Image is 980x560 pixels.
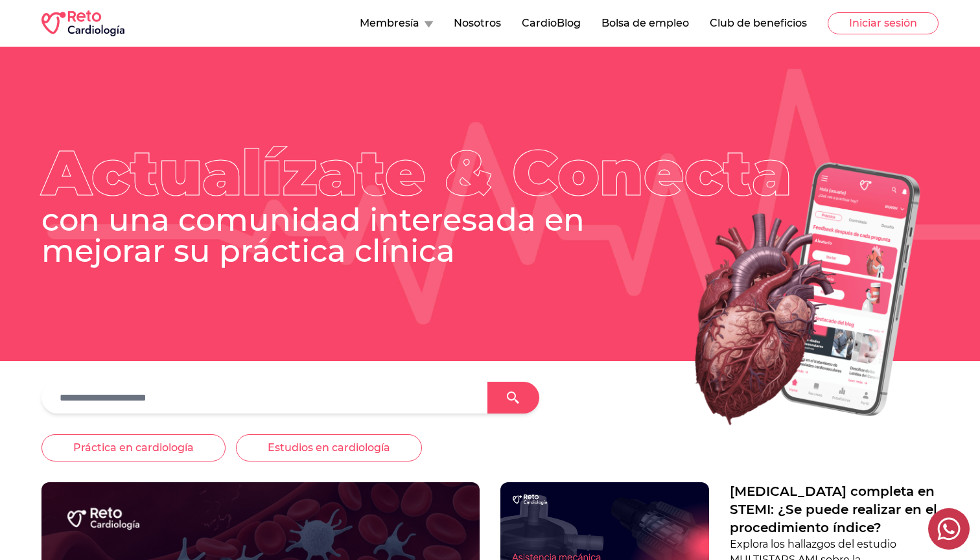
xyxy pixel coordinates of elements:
[41,434,226,461] button: Práctica en cardiología
[360,16,433,31] button: Membresía
[41,10,124,36] img: RETO Cardio Logo
[710,16,807,31] button: Club de beneficios
[828,12,939,34] button: Iniciar sesión
[454,16,501,31] button: Nosotros
[236,434,422,461] button: Estudios en cardiología
[632,147,939,441] img: Heart
[601,16,689,31] button: Bolsa de empleo
[730,482,939,537] a: [MEDICAL_DATA] completa en STEMI: ¿Se puede realizar en el procedimiento índice?
[522,16,581,31] button: CardioBlog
